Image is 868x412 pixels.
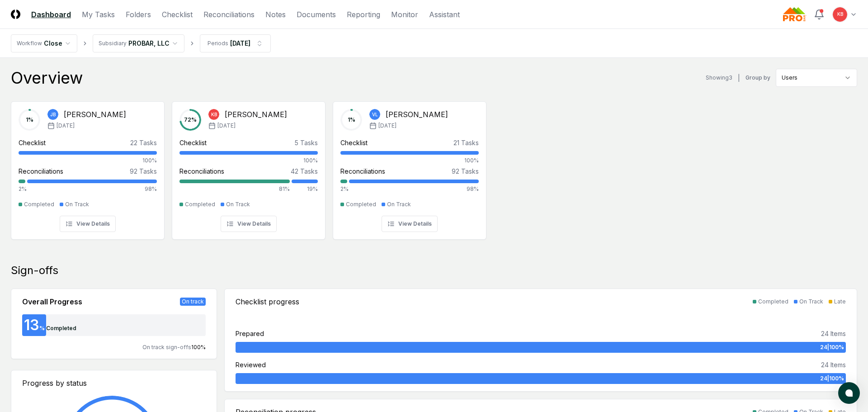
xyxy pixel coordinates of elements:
div: Checklist [19,138,46,147]
a: Checklist [162,9,193,20]
a: 1%JB[PERSON_NAME][DATE]Checklist22 Tasks100%Reconciliations92 Tasks2%98%CompletedOn TrackView Det... [11,94,165,240]
a: My Tasks [82,9,115,20]
div: Prepared [236,329,264,338]
div: 100% [179,156,318,165]
nav: breadcrumb [11,34,271,52]
a: Folders [126,9,151,20]
span: [DATE] [217,122,236,130]
div: [DATE] [230,38,250,48]
span: KB [837,11,843,18]
div: | [738,73,740,83]
div: 2% [340,185,347,193]
div: 92 Tasks [452,166,479,176]
div: On Track [799,298,823,306]
div: Completed [758,298,788,306]
a: Notes [265,9,286,20]
div: 100% [340,156,479,165]
img: Probar logo [783,7,807,22]
div: 92 Tasks [130,166,157,176]
div: Periods [208,39,228,47]
div: 98% [27,185,157,193]
div: 42 Tasks [291,166,318,176]
div: 22 Tasks [130,138,157,147]
a: 72%KB[PERSON_NAME][DATE]Checklist5 Tasks100%Reconciliations42 Tasks81%19%CompletedOn TrackView De... [172,94,325,240]
div: On track [180,298,206,306]
button: View Details [60,216,116,232]
div: Reviewed [236,360,266,369]
a: Reporting [347,9,380,20]
div: 19% [292,185,318,193]
a: 1%VL[PERSON_NAME][DATE]Checklist21 Tasks100%Reconciliations92 Tasks2%98%CompletedOn TrackView Det... [333,94,486,240]
div: Checklist [340,138,368,147]
div: [PERSON_NAME] [64,109,126,120]
div: [PERSON_NAME] [386,109,448,120]
span: On track sign-offs [142,344,191,350]
span: 24 | 100 % [820,374,844,383]
div: Reconciliations [340,166,385,176]
div: Reconciliations [179,166,224,176]
div: 5 Tasks [295,138,318,147]
span: [DATE] [57,122,75,130]
span: VL [372,111,378,118]
button: View Details [382,216,438,232]
div: Reconciliations [19,166,63,176]
a: Reconciliations [203,9,255,20]
div: 2% [19,185,25,193]
span: 100 % [191,344,206,350]
div: Completed [346,200,376,208]
button: KB [832,6,848,23]
div: Completed [24,200,54,208]
div: 21 Tasks [453,138,479,147]
div: 100% [19,156,157,165]
a: Monitor [391,9,418,20]
img: Logo [11,9,20,19]
span: 24 | 100 % [820,343,844,351]
div: Sign-offs [11,263,857,278]
a: Dashboard [31,9,71,20]
a: Documents [297,9,336,20]
div: 81% [179,185,290,193]
div: On Track [65,200,89,208]
div: Checklist [179,138,207,147]
div: On Track [387,200,411,208]
div: Workflow [17,39,42,47]
span: [DATE] [378,122,396,130]
div: Progress by status [22,378,206,388]
div: 98% [349,185,479,193]
div: Checklist progress [236,296,299,307]
label: Group by [745,75,770,81]
div: % Completed [39,324,76,332]
div: Overview [11,69,83,87]
div: [PERSON_NAME] [225,109,287,120]
div: 13 [22,318,39,332]
div: On Track [226,200,250,208]
button: View Details [221,216,277,232]
div: Subsidiary [99,39,127,47]
div: 24 Items [821,360,846,369]
a: Checklist progressCompletedOn TrackLatePrepared24 Items24|100%Reviewed24 Items24|100% [224,289,857,392]
span: KB [211,111,217,118]
a: Assistant [429,9,460,20]
span: JB [50,111,56,118]
div: Completed [185,200,215,208]
button: Periods[DATE] [200,34,271,52]
div: Late [834,298,846,306]
div: Showing 3 [706,74,732,82]
div: Overall Progress [22,296,82,307]
div: 24 Items [821,329,846,338]
button: atlas-launcher [838,382,860,404]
